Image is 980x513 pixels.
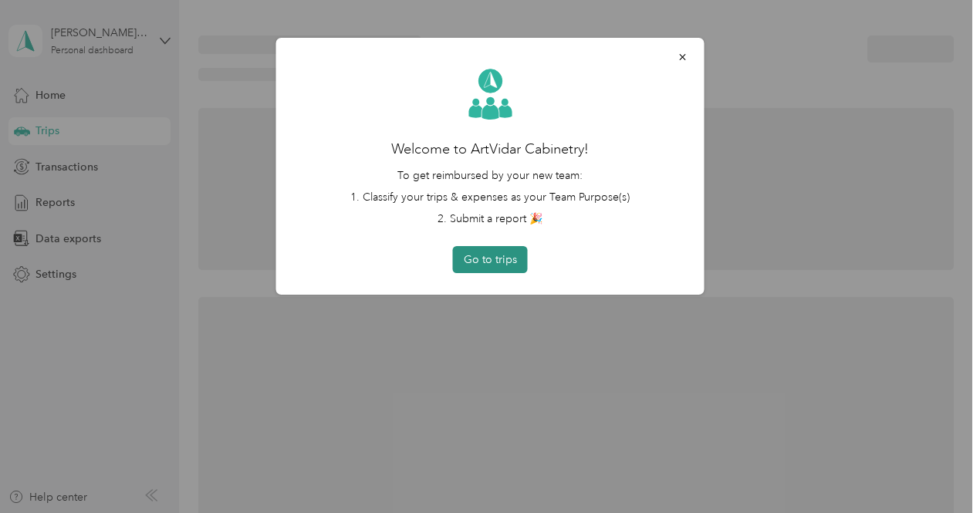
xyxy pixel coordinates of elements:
[298,167,683,184] p: To get reimbursed by your new team:
[298,139,683,160] h2: Welcome to ArtVidar Cabinetry!
[453,246,528,273] button: Go to trips
[298,211,683,227] li: 2. Submit a report 🎉
[894,427,980,513] iframe: Everlance-gr Chat Button Frame
[298,189,683,205] li: 1. Classify your trips & expenses as your Team Purpose(s)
